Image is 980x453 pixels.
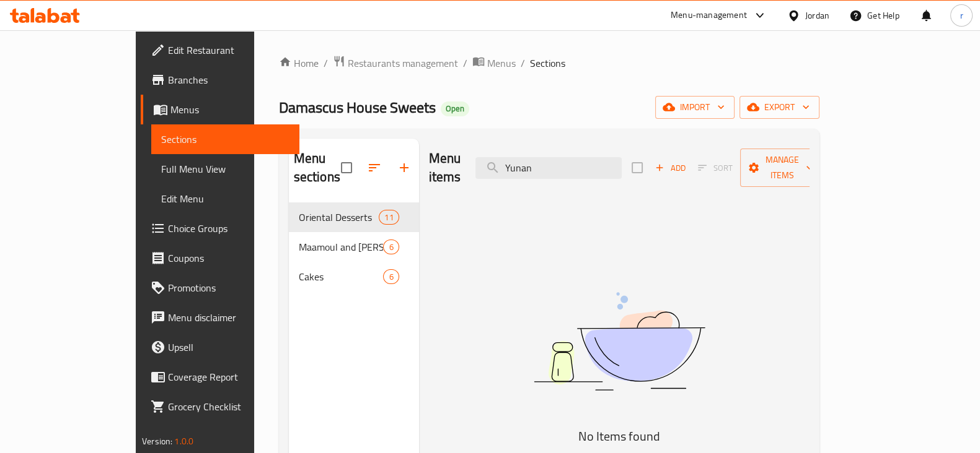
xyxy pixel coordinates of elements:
[441,103,469,114] span: Open
[289,197,419,296] nav: Menu sections
[141,273,299,303] a: Promotions
[650,158,690,178] span: Add item
[161,132,289,147] span: Sections
[168,369,289,384] span: Coverage Report
[475,157,622,179] input: search
[740,149,823,187] button: Manage items
[151,124,299,154] a: Sections
[168,43,289,58] span: Edit Restaurant
[360,153,389,183] span: Sort sections
[429,149,461,186] h2: Menu items
[141,214,299,243] a: Choice Groups
[142,433,172,449] span: Version:
[299,269,384,284] span: Cakes
[441,101,469,116] div: Open
[463,56,467,71] li: /
[739,96,819,119] button: export
[289,262,419,291] div: Cakes6
[174,433,193,449] span: 1.0.0
[348,56,458,71] span: Restaurants management
[690,158,740,178] span: Select section first
[141,362,299,392] a: Coverage Report
[299,239,384,254] span: Maamoul and [PERSON_NAME]
[299,239,384,254] div: Maamoul and Barazek
[141,35,299,65] a: Edit Restaurant
[472,55,516,71] a: Menus
[750,152,813,183] span: Manage items
[289,232,419,262] div: Maamoul and [PERSON_NAME]6
[324,56,328,71] li: /
[379,210,399,225] div: items
[279,55,819,71] nav: breadcrumb
[168,280,289,295] span: Promotions
[383,269,399,284] div: items
[141,392,299,421] a: Grocery Checklist
[299,210,379,225] span: Oriental Desserts
[151,154,299,184] a: Full Menu View
[294,149,341,186] h2: Menu sections
[141,243,299,273] a: Coupons
[530,56,565,71] span: Sections
[389,153,419,183] button: Add section
[960,9,963,22] span: r
[379,212,398,223] span: 11
[650,158,690,178] button: Add
[289,202,419,232] div: Oriental Desserts11
[665,100,725,115] span: import
[384,241,398,253] span: 6
[749,100,810,115] span: export
[168,221,289,236] span: Choice Groups
[464,259,774,423] img: dish.svg
[279,93,436,121] span: Damascus House Sweets
[141,303,299,332] a: Menu disclaimer
[168,310,289,325] span: Menu disclaimer
[141,95,299,124] a: Menus
[151,184,299,214] a: Edit Menu
[161,191,289,206] span: Edit Menu
[487,56,516,71] span: Menus
[141,65,299,95] a: Branches
[333,55,458,71] a: Restaurants management
[168,72,289,87] span: Branches
[384,271,398,283] span: 6
[653,161,687,175] span: Add
[521,56,525,71] li: /
[655,96,735,119] button: import
[671,8,747,23] div: Menu-management
[168,340,289,355] span: Upsell
[161,162,289,176] span: Full Menu View
[168,399,289,414] span: Grocery Checklist
[464,426,774,446] h5: No Items found
[168,251,289,265] span: Coupons
[333,155,360,181] span: Select all sections
[141,332,299,362] a: Upsell
[383,239,399,254] div: items
[170,102,289,117] span: Menus
[805,9,829,22] div: Jordan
